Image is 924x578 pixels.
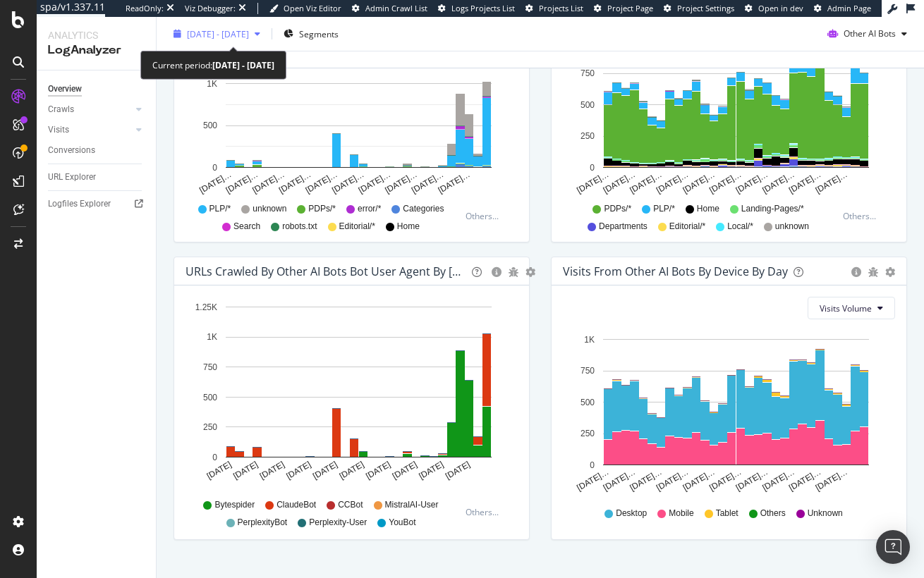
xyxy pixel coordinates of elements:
span: Perplexity-User [309,517,367,529]
text: 1K [584,335,595,345]
div: Visits From Other AI Bots By Device By Day [563,264,788,278]
a: Conversions [48,143,146,158]
span: Open Viz Editor [284,3,341,13]
span: ClaudeBot [276,499,316,511]
div: bug [868,267,878,277]
text: 250 [580,131,595,141]
text: [DATE] [417,460,445,481]
div: ReadOnly: [126,3,164,14]
div: Crawls [48,102,74,117]
text: 250 [203,422,217,432]
span: Project Settings [677,3,734,13]
span: Unknown [808,508,843,519]
span: Admin Page [827,3,871,13]
a: Logfiles Explorer [48,197,146,211]
span: Projects List [539,3,583,13]
span: Mobile [669,508,693,519]
text: 250 [580,429,595,438]
a: Project Settings [664,3,734,14]
button: Visits Volume [808,297,895,319]
text: 1K [207,79,217,89]
span: Landing-Pages/* [741,203,804,215]
div: URL Explorer [48,170,96,185]
div: Overview [48,82,82,97]
text: [DATE] [231,460,260,481]
text: [DATE] [391,460,419,481]
a: Open Viz Editor [269,3,341,14]
span: Logs Projects List [451,3,515,13]
span: CCBot [338,499,363,511]
span: Tablet [716,508,738,519]
span: Home [697,203,719,215]
span: unknown [775,221,809,233]
b: [DATE] - [DATE] [212,59,274,71]
text: 1K [207,333,217,343]
svg: A chart. [563,331,895,494]
button: [DATE] - [DATE] [168,23,266,45]
text: 750 [580,366,595,376]
div: Others... [466,506,505,518]
div: Others... [843,210,882,222]
div: gear [525,267,535,277]
span: Editorial/* [669,221,705,233]
div: Analytics [48,28,145,42]
text: [DATE] [338,460,366,481]
a: Open in dev [745,3,803,14]
span: Project Page [607,3,653,13]
span: YouBot [389,517,415,529]
div: Open Intercom Messenger [876,530,910,564]
span: unknown [253,203,286,215]
a: Project Page [594,3,653,14]
text: 500 [580,398,595,407]
div: gear [885,267,895,277]
span: Open in dev [758,3,803,13]
svg: A chart. [563,33,895,197]
span: PLP/* [209,203,231,215]
div: URLs Crawled by Other AI Bots bot User Agent By [PERSON_NAME] [186,264,466,278]
text: 500 [203,121,217,131]
div: Others... [466,210,505,222]
span: Other AI Bots [844,27,896,39]
text: 500 [580,100,595,110]
a: Crawls [48,102,132,117]
span: PerplexityBot [238,517,288,529]
text: [DATE] [444,460,472,481]
span: Others [760,508,786,519]
div: Logfiles Explorer [48,197,111,211]
div: LogAnalyzer [48,42,145,59]
span: Bytespider [214,499,255,511]
text: [DATE] [311,460,339,481]
text: 0 [212,163,217,173]
span: Categories [403,203,444,215]
svg: A chart. [186,297,518,493]
span: PDPs/* [604,203,631,215]
span: Visits Volume [820,302,872,314]
button: Segments [278,23,344,45]
span: Desktop [616,508,647,519]
span: Admin Crawl List [365,3,427,13]
svg: A chart. [186,33,518,197]
span: Departments [599,221,648,233]
text: 500 [203,393,217,402]
a: Projects List [525,3,583,14]
span: robots.txt [282,221,317,233]
div: Viz Debugger: [185,3,236,14]
text: [DATE] [258,460,286,481]
span: error/* [358,203,381,215]
span: Search [233,221,260,233]
div: bug [509,267,518,277]
text: 750 [580,68,595,78]
text: 750 [203,362,217,372]
a: Admin Page [814,3,871,14]
a: Logs Projects List [438,3,515,14]
span: Home [397,221,420,233]
div: circle-info [492,267,501,277]
text: 1.25K [195,302,217,312]
div: Visits [48,123,69,137]
span: [DATE] - [DATE] [187,27,249,39]
span: PDPs/* [308,203,336,215]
